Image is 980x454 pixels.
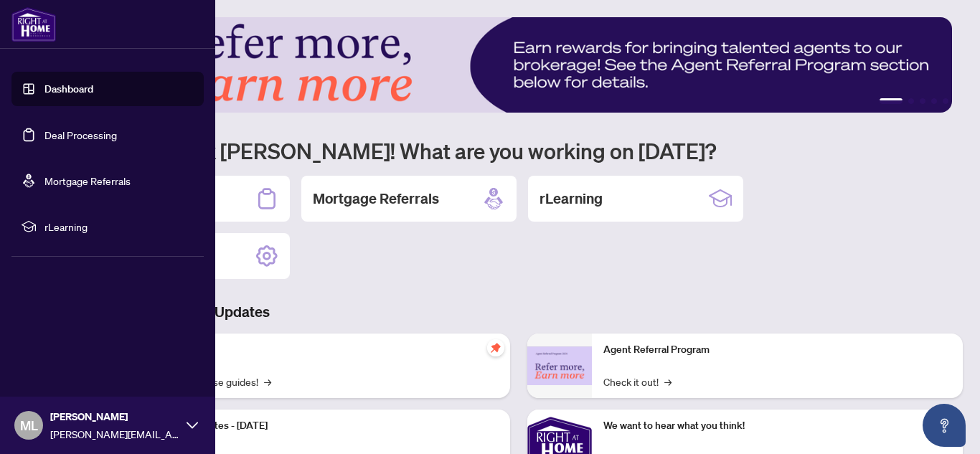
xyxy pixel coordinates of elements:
button: 3 [920,98,925,104]
a: Mortgage Referrals [44,174,131,187]
p: Platform Updates - [DATE] [151,418,499,434]
img: Agent Referral Program [527,346,592,386]
button: 5 [943,98,948,104]
span: pushpin [487,339,504,356]
p: Self-Help [151,342,499,358]
h2: Mortgage Referrals [313,189,439,209]
a: Check it out!→ [603,374,672,389]
span: rLearning [44,219,194,235]
a: Dashboard [44,82,93,95]
h2: rLearning [540,189,603,209]
span: [PERSON_NAME][EMAIL_ADDRESS][DOMAIN_NAME] [50,426,179,442]
a: Deal Processing [44,128,117,141]
span: → [664,374,672,389]
span: [PERSON_NAME] [50,409,179,425]
p: Agent Referral Program [603,342,951,358]
button: 4 [931,98,937,104]
span: ML [20,415,38,435]
span: → [264,374,271,389]
button: 2 [908,98,914,104]
button: Open asap [923,404,966,447]
img: Slide 0 [75,17,952,113]
p: We want to hear what you think! [603,418,951,434]
h1: Welcome back [PERSON_NAME]! What are you working on [DATE]? [75,137,963,164]
h3: Brokerage & Industry Updates [75,302,963,322]
button: 1 [880,98,903,104]
img: logo [11,7,56,42]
